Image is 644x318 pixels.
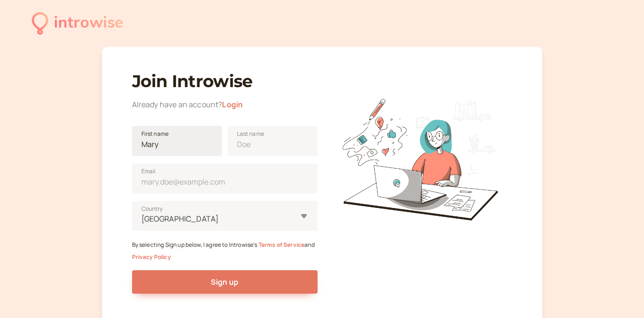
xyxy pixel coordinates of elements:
[132,270,318,294] button: Sign up
[132,71,318,91] h1: Join Introwise
[132,241,315,261] small: By selecting Sign up below, I agree to Introwise's and
[132,163,318,193] input: Email
[228,126,318,156] input: Last name
[141,204,163,214] span: Country
[259,241,305,249] a: Terms of Service
[211,277,238,287] span: Sign up
[141,167,156,176] span: Email
[132,126,222,156] input: First name
[32,10,123,36] a: introwise
[141,214,142,224] input: [GEOGRAPHIC_DATA]Country
[141,129,169,139] span: First name
[237,129,264,139] span: Last name
[132,253,171,261] a: Privacy Policy
[222,99,243,110] a: Login
[54,10,123,36] div: introwise
[597,273,644,318] iframe: Chat Widget
[132,99,318,111] div: Already have an account?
